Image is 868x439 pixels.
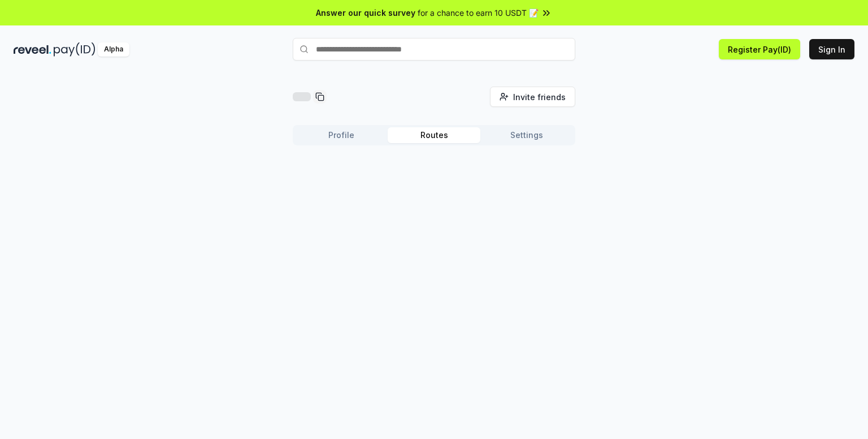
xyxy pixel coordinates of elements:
button: Settings [480,127,573,143]
img: reveel_dark [14,42,51,57]
span: for a chance to earn 10 USDT 📝 [418,7,539,19]
div: Alpha [98,42,129,57]
button: Sign In [809,39,854,59]
img: pay_id [54,42,96,57]
span: Answer our quick survey [316,7,415,19]
button: Register Pay(ID) [719,39,800,59]
span: Invite friends [513,91,566,103]
button: Invite friends [490,87,575,107]
button: Routes [388,127,480,143]
button: Profile [295,127,388,143]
